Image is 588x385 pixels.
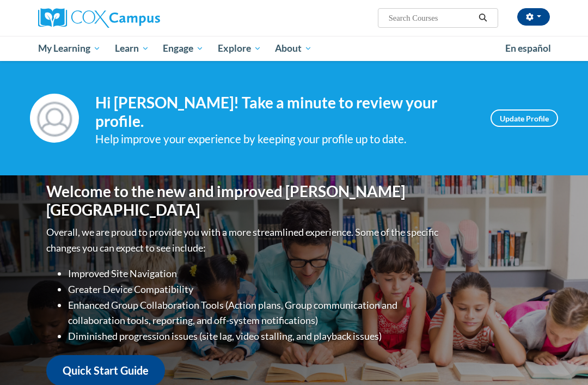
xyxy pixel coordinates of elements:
[30,36,558,61] div: Main menu
[498,37,558,60] a: En español
[275,42,312,55] span: About
[38,8,160,28] img: Cox Campus
[517,8,550,26] button: Account Settings
[388,11,475,25] input: Search Courses
[38,8,198,28] a: Cox Campus
[115,42,149,55] span: Learn
[68,266,441,282] li: Improved Site Navigation
[38,42,101,55] span: My Learning
[475,11,491,25] button: Search
[31,36,108,61] a: My Learning
[505,42,551,54] span: En español
[46,182,441,219] h1: Welcome to the new and improved [PERSON_NAME][GEOGRAPHIC_DATA]
[218,42,261,55] span: Explore
[30,94,79,143] img: Profile Image
[544,341,579,376] iframe: Button to launch messaging window
[95,94,474,130] h4: Hi [PERSON_NAME]! Take a minute to review your profile.
[46,224,441,256] p: Overall, we are proud to provide you with a more streamlined experience. Some of the specific cha...
[211,36,268,61] a: Explore
[268,36,320,61] a: About
[163,42,204,55] span: Engage
[491,109,558,127] a: Update Profile
[68,282,441,297] li: Greater Device Compatibility
[68,328,441,344] li: Diminished progression issues (site lag, video stalling, and playback issues)
[156,36,211,61] a: Engage
[108,36,156,61] a: Learn
[68,297,441,329] li: Enhanced Group Collaboration Tools (Action plans, Group communication and collaboration tools, re...
[95,130,474,148] div: Help improve your experience by keeping your profile up to date.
